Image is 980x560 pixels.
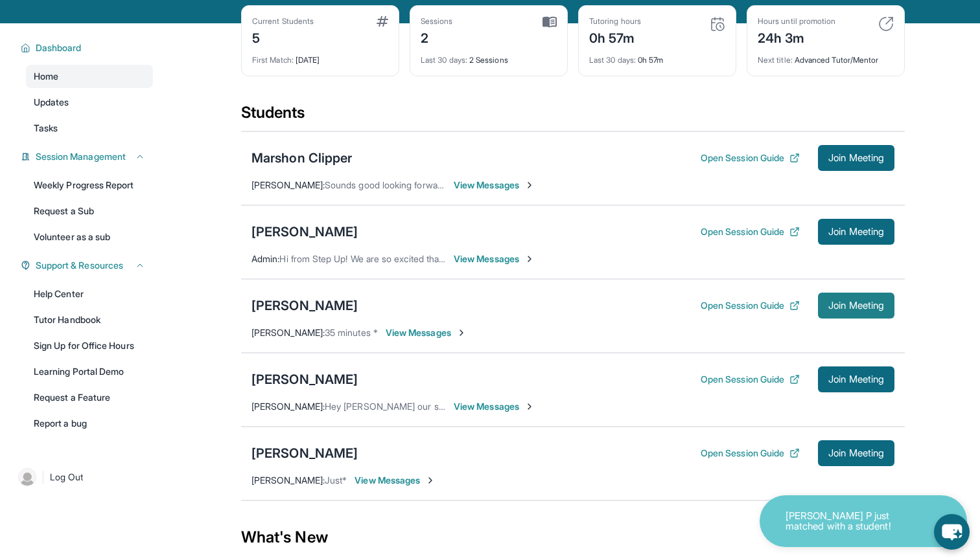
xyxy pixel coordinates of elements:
[30,259,145,272] button: Support & Resources
[30,41,145,54] button: Dashboard
[34,70,58,83] span: Home
[325,179,533,190] span: Sounds good looking forward to meeting you then!
[524,180,535,190] img: Chevron-Right
[251,149,353,167] div: Marshon Clipper
[524,401,535,412] img: Chevron-Right
[251,327,325,338] span: [PERSON_NAME] :
[252,16,314,27] div: Current Students
[26,117,153,140] a: Tasks
[41,469,45,485] span: |
[818,440,894,466] button: Join Meeting
[252,55,294,65] span: First Match :
[701,151,800,164] button: Open Session Guide
[34,122,58,135] span: Tasks
[701,373,800,386] button: Open Session Guide
[251,253,279,264] span: Admin :
[252,47,388,65] div: [DATE]
[377,16,388,27] img: card
[542,16,557,28] img: card
[589,27,641,47] div: 0h 57m
[34,96,69,109] span: Updates
[251,223,358,241] div: [PERSON_NAME]
[589,16,641,27] div: Tutoring hours
[251,297,358,315] div: [PERSON_NAME]
[26,91,153,114] a: Updates
[818,366,894,392] button: Join Meeting
[758,47,894,65] div: Advanced Tutor/Mentor
[26,65,153,88] a: Home
[251,475,325,486] span: [PERSON_NAME] :
[325,327,378,338] span: 35 minutes *
[252,27,314,47] div: 5
[828,302,884,309] span: Join Meeting
[241,102,905,131] div: Students
[425,475,436,486] img: Chevron-Right
[828,154,884,162] span: Join Meeting
[758,55,793,65] span: Next title :
[701,225,800,238] button: Open Session Guide
[251,444,358,462] div: [PERSON_NAME]
[325,475,347,486] span: Just*
[355,474,436,487] span: View Messages
[36,259,123,272] span: Support & Resources
[421,27,453,47] div: 2
[828,375,884,383] span: Join Meeting
[818,145,894,171] button: Join Meeting
[26,282,153,306] a: Help Center
[325,401,552,412] span: Hey [PERSON_NAME] our session will be starting now:)
[26,386,153,409] a: Request a Feature
[251,179,325,190] span: [PERSON_NAME] :
[26,174,153,197] a: Weekly Progress Report
[50,471,84,484] span: Log Out
[456,328,467,338] img: Chevron-Right
[36,41,82,54] span: Dashboard
[701,299,800,312] button: Open Session Guide
[454,179,535,192] span: View Messages
[13,463,153,491] a: |Log Out
[786,511,915,532] p: [PERSON_NAME] P just matched with a student!
[710,16,725,32] img: card
[18,468,36,486] img: user-img
[454,252,535,265] span: View Messages
[818,219,894,245] button: Join Meeting
[454,400,535,413] span: View Messages
[524,254,535,264] img: Chevron-Right
[36,150,126,163] span: Session Management
[758,27,835,47] div: 24h 3m
[26,412,153,435] a: Report a bug
[934,514,970,550] button: chat-button
[421,55,467,65] span: Last 30 days :
[26,334,153,357] a: Sign Up for Office Hours
[589,55,636,65] span: Last 30 days :
[589,47,725,65] div: 0h 57m
[26,199,153,223] a: Request a Sub
[251,401,325,412] span: [PERSON_NAME] :
[758,16,835,27] div: Hours until promotion
[26,308,153,331] a: Tutor Handbook
[251,370,358,388] div: [PERSON_NAME]
[421,47,557,65] div: 2 Sessions
[26,225,153,249] a: Volunteer as a sub
[30,150,145,163] button: Session Management
[421,16,453,27] div: Sessions
[279,253,832,264] span: Hi from Step Up! We are so excited that you are matched with one another. We hope that you have a...
[878,16,894,32] img: card
[386,326,467,339] span: View Messages
[701,447,800,460] button: Open Session Guide
[828,449,884,457] span: Join Meeting
[828,228,884,236] span: Join Meeting
[26,360,153,383] a: Learning Portal Demo
[818,293,894,319] button: Join Meeting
